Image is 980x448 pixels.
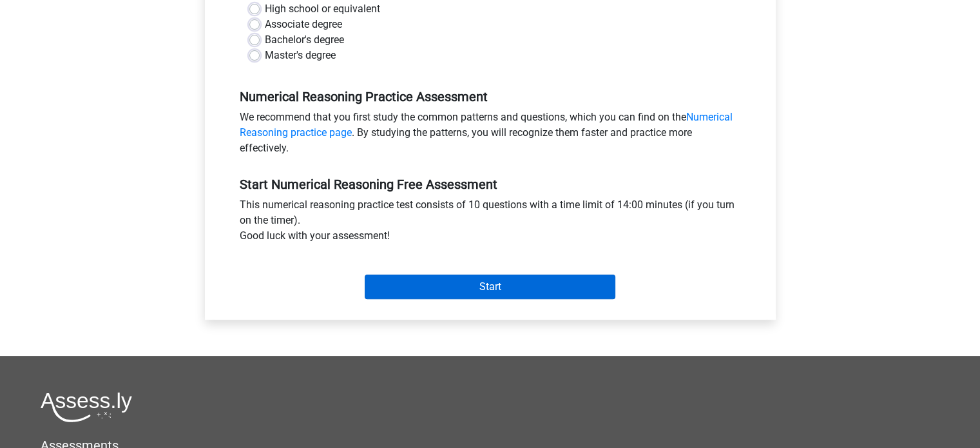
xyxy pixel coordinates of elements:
div: We recommend that you first study the common patterns and questions, which you can find on the . ... [230,110,751,161]
label: Master's degree [265,48,336,63]
label: Associate degree [265,17,342,32]
input: Start [365,275,615,299]
h5: Numerical Reasoning Practice Assessment [240,89,741,104]
label: Bachelor's degree [265,32,344,48]
h5: Start Numerical Reasoning Free Assessment [240,177,741,192]
div: This numerical reasoning practice test consists of 10 questions with a time limit of 14:00 minute... [230,197,751,249]
label: High school or equivalent [265,1,380,17]
img: Assessly logo [41,392,132,422]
